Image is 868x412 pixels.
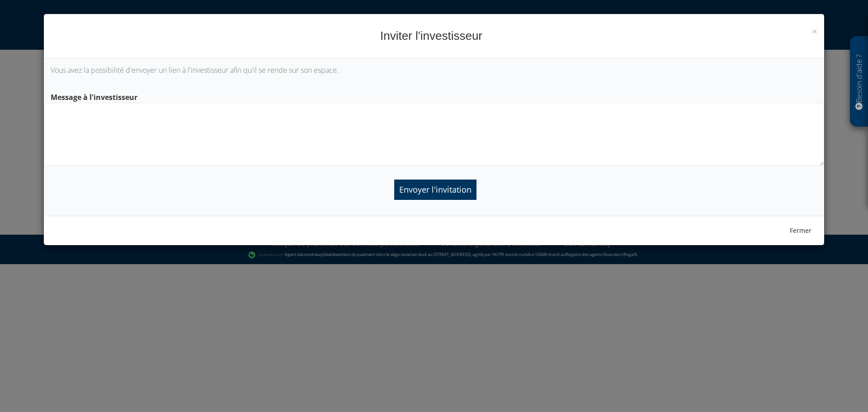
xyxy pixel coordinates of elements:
[394,180,476,200] input: Envoyer l'invitation
[854,41,864,123] p: Besoin d'aide ?
[51,28,817,44] h4: Inviter l'investisseur
[812,25,817,38] span: ×
[784,223,817,238] button: Fermer
[51,65,817,76] p: Vous avez la possibilité d'envoyer un lien à l'investisseur afin qu'il se rende sur son espace.
[44,89,824,103] label: Message à l'investisseur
